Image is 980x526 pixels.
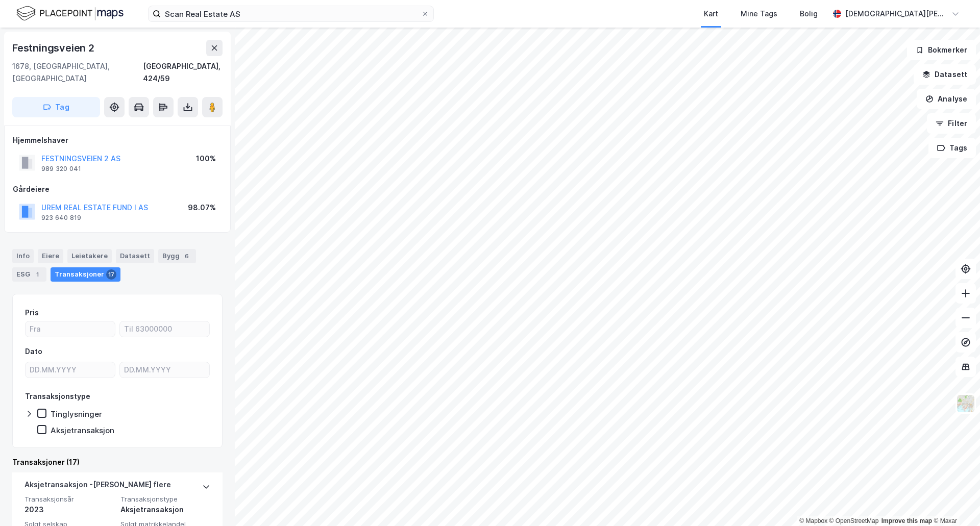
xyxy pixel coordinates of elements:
div: Bygg [158,249,196,263]
div: Mine Tags [741,8,777,20]
div: Hjemmelshaver [13,134,222,146]
div: Bolig [800,8,818,20]
div: 1678, [GEOGRAPHIC_DATA], [GEOGRAPHIC_DATA] [12,60,143,85]
input: DD.MM.YYYY [26,362,115,378]
a: Mapbox [799,517,827,524]
a: Improve this map [881,517,932,524]
div: Gårdeiere [13,183,222,195]
button: Datasett [914,64,976,85]
img: logo.f888ab2527a4732fd821a326f86c7f29.svg [16,5,124,22]
button: Tags [928,138,976,158]
div: 100% [196,153,216,165]
div: Festningsveien 2 [12,40,96,56]
div: 923 640 819 [41,214,81,222]
button: Tag [12,97,100,117]
span: Transaksjonstype [120,495,210,504]
button: Filter [927,113,976,134]
img: Z [956,394,975,413]
div: Aksjetransaksjon - [PERSON_NAME] flere [24,479,171,495]
div: [GEOGRAPHIC_DATA], 424/59 [143,60,223,85]
div: Aksjetransaksjon [51,425,114,435]
div: Transaksjoner (17) [12,456,223,468]
div: Leietakere [67,249,112,263]
a: OpenStreetMap [829,517,879,524]
div: Transaksjoner [51,267,120,282]
div: [DEMOGRAPHIC_DATA][PERSON_NAME] [845,8,947,20]
button: Analyse [917,89,976,109]
div: Kontrollprogram for chat [929,477,980,526]
iframe: Chat Widget [929,477,980,526]
div: Info [12,249,34,263]
button: Bokmerker [907,40,976,60]
input: Til 63000000 [120,321,209,337]
div: 98.07% [188,202,216,214]
div: Pris [25,307,39,319]
input: Fra [26,321,115,337]
input: Søk på adresse, matrikkel, gårdeiere, leietakere eller personer [161,6,421,21]
div: Aksjetransaksjon [120,504,210,516]
div: Dato [25,345,42,358]
div: 6 [182,251,192,261]
div: 989 320 041 [41,165,81,173]
div: Tinglysninger [51,409,102,419]
span: Transaksjonsår [24,495,114,504]
div: Kart [704,8,718,20]
input: DD.MM.YYYY [120,362,209,378]
div: Transaksjonstype [25,390,90,403]
div: ESG [12,267,46,282]
div: 1 [32,269,42,280]
div: Eiere [38,249,63,263]
div: 17 [106,269,116,280]
div: 2023 [24,504,114,516]
div: Datasett [116,249,154,263]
